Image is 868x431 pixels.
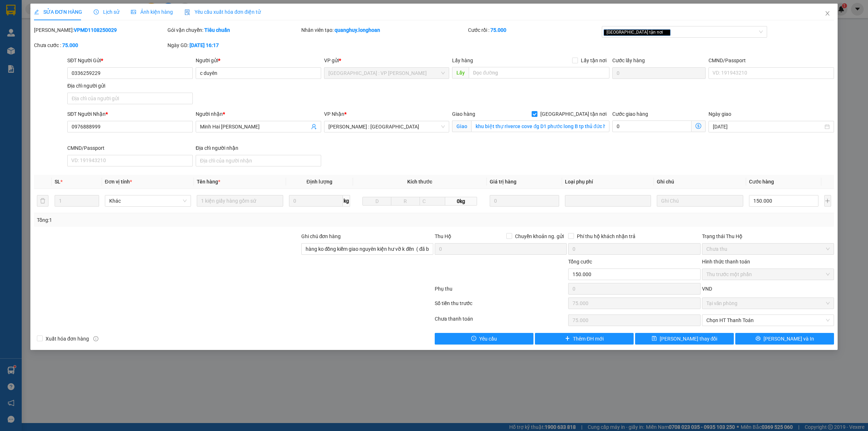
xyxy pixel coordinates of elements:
[574,232,638,240] span: Phí thu hộ khách nhận trả
[131,9,173,15] span: Ảnh kiện hàng
[652,336,657,342] span: save
[537,110,609,118] span: [GEOGRAPHIC_DATA] tận nơi
[713,123,823,131] input: Ngày giao
[328,121,445,132] span: Hồ Chí Minh : Kho Quận 12
[62,42,78,48] b: 75.000
[67,110,193,118] div: SĐT Người Nhận
[706,244,830,254] span: Chưa thu
[434,315,567,328] div: Chưa thanh toán
[34,41,166,49] div: Chưa cước :
[452,67,469,79] span: Lấy
[190,42,219,48] b: [DATE] 16:17
[578,56,609,64] span: Lấy tận nơi
[197,179,220,185] span: Tên hàng
[93,336,98,341] span: info-circle
[469,67,609,79] input: Dọc đường
[452,58,473,63] span: Lấy hàng
[67,144,193,152] div: CMND/Passport
[573,335,604,343] span: Thêm ĐH mới
[167,26,299,34] div: Gói vận chuyển:
[94,9,99,14] span: clock-circle
[612,58,645,63] label: Cước lấy hàng
[196,56,321,64] div: Người gửi
[37,195,48,207] button: delete
[109,195,187,206] span: Khác
[184,9,261,15] span: Yêu cầu xuất hóa đơn điện tử
[167,41,299,49] div: Ngày GD:
[490,179,516,185] span: Giá trị hàng
[55,179,60,185] span: SL
[67,56,193,64] div: SĐT Người Gửi
[324,111,344,117] span: VP Nhận
[702,259,750,265] label: Hình thức thanh toán
[362,197,391,206] input: D
[301,26,467,34] div: Nhân viên tạo:
[702,232,834,240] div: Trạng thái Thu Hộ
[568,297,700,309] input: 0
[105,179,132,185] span: Đơn vị tính
[604,29,671,36] span: [GEOGRAPHIC_DATA] tận nơi
[490,27,506,33] b: 75.000
[94,9,119,15] span: Lịch sử
[43,335,92,343] span: Xuất hóa đơn hàng
[445,197,477,206] span: 0kg
[706,269,830,280] span: Thu trước một phần
[301,243,433,255] input: Ghi chú đơn hàng
[435,333,533,345] button: exclamation-circleYêu cầu
[435,300,472,306] label: Số tiền thu trước
[660,335,718,343] span: [PERSON_NAME] thay đổi
[468,26,600,34] div: Cước rồi :
[471,336,476,342] span: exclamation-circle
[562,175,654,189] th: Loại phụ phí
[34,9,39,14] span: edit
[702,286,712,292] span: VND
[565,336,570,342] span: plus
[490,195,559,207] input: 0
[196,144,321,152] div: Địa chỉ người nhận
[479,335,497,343] span: Yêu cầu
[311,124,317,130] span: user-add
[434,285,567,297] div: Phụ thu
[37,216,335,224] div: Tổng: 1
[471,121,609,132] input: Giao tận nơi
[301,233,341,239] label: Ghi chú đơn hàng
[749,179,774,185] span: Cước hàng
[512,232,567,240] span: Chuyển khoản ng. gửi
[817,4,838,24] button: Close
[184,9,190,15] img: icon
[612,111,648,117] label: Cước giao hàng
[324,56,450,64] div: VP gửi
[635,333,734,345] button: save[PERSON_NAME] thay đổi
[763,335,814,343] span: [PERSON_NAME] và In
[824,195,831,207] button: plus
[452,121,471,132] span: Giao
[706,315,830,326] span: Chọn HT Thanh Toán
[343,195,350,207] span: kg
[435,233,451,239] span: Thu Hộ
[756,336,761,342] span: printer
[204,27,230,33] b: Tiêu chuẩn
[391,197,420,206] input: R
[420,197,446,206] input: C
[568,259,592,265] span: Tổng cước
[825,10,830,16] span: close
[612,67,706,79] input: Cước lấy hàng
[307,179,332,185] span: Định lượng
[197,195,283,207] input: VD: Bàn, Ghế
[657,195,743,207] input: Ghi Chú
[328,68,445,79] span: Hà Nội : VP Nam Từ Liêm
[709,56,834,64] div: CMND/Passport
[34,9,82,15] span: SỬA ĐƠN HÀNG
[196,155,321,166] input: Địa chỉ của người nhận
[664,30,668,34] span: close
[74,27,117,33] b: VPMD1108250029
[196,110,321,118] div: Người nhận
[706,298,830,309] span: Tại văn phòng
[695,123,701,129] span: dollar-circle
[709,111,731,117] label: Ngày giao
[131,9,136,14] span: picture
[452,111,475,117] span: Giao hàng
[535,333,634,345] button: plusThêm ĐH mới
[67,82,193,90] div: Địa chỉ người gửi
[654,175,746,189] th: Ghi chú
